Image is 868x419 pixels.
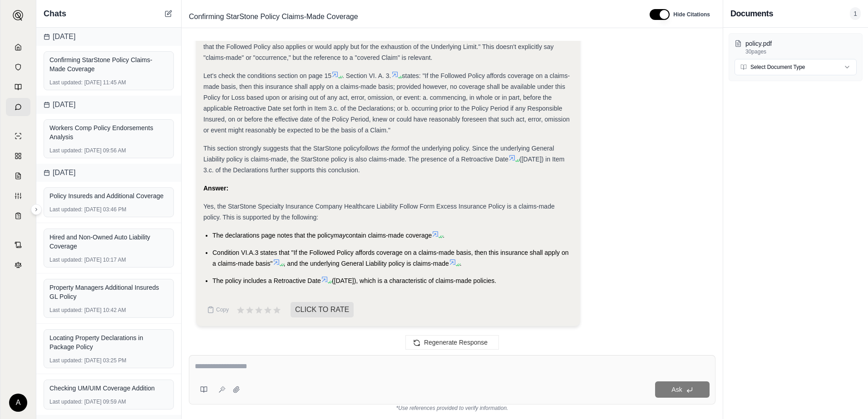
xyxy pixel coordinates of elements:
[49,123,168,141] div: Workers Comp Policy Endorsements Analysis
[334,232,345,239] span: may
[49,307,83,314] span: Last updated:
[212,249,568,267] span: Condition VI.A.3 states that "If the Followed Policy affords coverage on a claims-made basis, the...
[185,10,639,24] div: Edit Title
[673,11,710,18] span: Hide Citations
[745,48,857,55] p: 30 pages
[44,7,66,20] span: Chats
[284,260,449,267] span: , and the underlying General Liability policy is claims-made
[49,206,168,213] div: [DATE] 03:46 PM
[735,39,857,55] button: policy.pdf30pages
[49,283,168,301] div: Property Managers Additional Insureds GL Policy
[49,384,168,393] div: Checking UM/UIM Coverage Addition
[49,147,83,154] span: Last updated:
[342,72,391,79] span: . Section VI. A. 3.
[49,147,168,154] div: [DATE] 09:56 AM
[203,156,564,174] span: ([DATE]) in Item 3.c. of the Declarations further supports this conclusion.
[203,185,228,192] strong: Answer:
[405,335,499,350] button: Regenerate Response
[49,55,168,73] div: Confirming StarStone Policy Claims-Made Coverage
[6,127,30,145] a: Single Policy
[6,38,30,56] a: Home
[163,8,174,19] button: New Chat
[291,302,354,317] span: CLICK TO RATE
[49,357,83,364] span: Last updated:
[31,204,42,215] button: Expand sidebar
[49,191,168,200] div: Policy Insureds and Additional Coverage
[203,203,555,221] span: Yes, the StarStone Specialty Insurance Company Healthcare Liability Follow Form Excess Insurance ...
[655,381,710,398] button: Ask
[203,145,554,163] span: of the underlying policy. Since the underlying General Liability policy is claims-made, the StarS...
[6,147,30,165] a: Policy Comparisons
[49,79,168,86] div: [DATE] 11:45 AM
[9,6,27,24] button: Expand sidebar
[36,164,181,182] div: [DATE]
[49,256,83,263] span: Last updated:
[671,386,682,393] span: Ask
[6,78,30,96] a: Prompt Library
[424,339,488,346] span: Regenerate Response
[49,357,168,364] div: [DATE] 03:25 PM
[216,306,229,313] span: Copy
[6,256,30,274] a: Legal Search Engine
[49,398,168,405] div: [DATE] 09:59 AM
[36,96,181,114] div: [DATE]
[850,7,861,20] span: 1
[212,232,334,239] span: The declarations page notes that the policy
[443,232,444,239] span: .
[49,333,168,351] div: Locating Property Declarations in Package Policy
[203,72,331,79] span: Let's check the conditions section on page 15
[36,28,181,46] div: [DATE]
[203,72,570,134] span: states: "If the Followed Policy affords coverage on a claims-made basis, then this insurance shal...
[189,404,715,412] div: *Use references provided to verify information.
[6,236,30,254] a: Contract Analysis
[332,277,496,284] span: ([DATE]), which is a characteristic of claims-made policies.
[13,10,24,21] img: Expand sidebar
[360,145,404,152] em: follows the form
[6,207,30,225] a: Coverage Table
[730,7,773,20] h3: Documents
[203,21,572,61] span: . The insuring agreement states that "The Insurer shall pay those sums that the Insured becomes l...
[9,394,27,412] div: A
[745,39,857,48] p: policy.pdf
[212,277,321,284] span: The policy includes a Retroactive Date
[49,256,168,263] div: [DATE] 10:17 AM
[460,260,462,267] span: .
[49,307,168,314] div: [DATE] 10:42 AM
[345,232,432,239] span: contain claims-made coverage
[185,10,362,24] span: Confirming StarStone Policy Claims-Made Coverage
[49,206,83,213] span: Last updated:
[49,79,83,86] span: Last updated:
[6,187,30,205] a: Custom Report
[49,233,168,251] div: Hired and Non-Owned Auto Liability Coverage
[203,145,360,152] span: This section strongly suggests that the StarStone policy
[6,98,30,116] a: Chat
[49,398,83,405] span: Last updated:
[203,301,232,319] button: Copy
[6,167,30,185] a: Claim Coverage
[6,58,30,76] a: Documents Vault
